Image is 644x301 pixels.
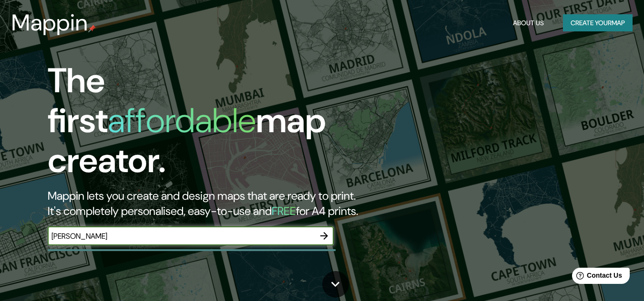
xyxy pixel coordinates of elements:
h5: FREE [272,204,296,218]
h2: Mappin lets you create and design maps that are ready to print. It's completely personalised, eas... [48,188,370,219]
h3: Mappin [11,10,88,36]
button: About Us [509,14,548,32]
img: mappin-pin [88,25,96,32]
h1: The first map creator. [48,61,370,188]
iframe: Help widget launcher [559,264,634,291]
h1: affordable [108,98,256,143]
button: Create yourmap [563,14,633,32]
input: Choose your favourite place [48,231,315,242]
